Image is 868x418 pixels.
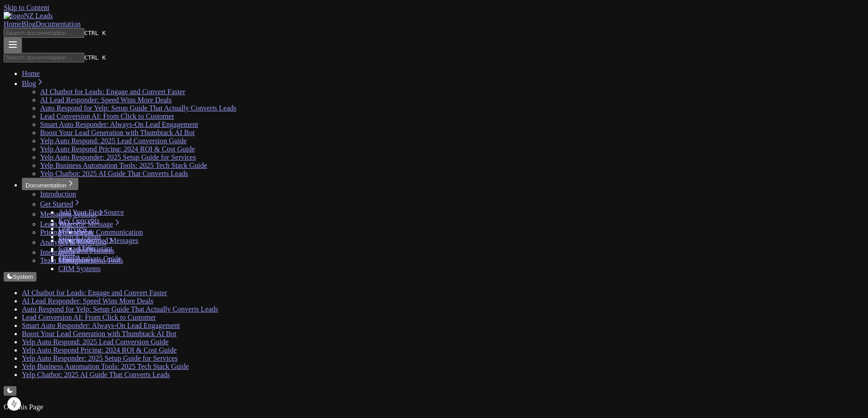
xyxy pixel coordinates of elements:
[4,38,22,53] button: Menu
[40,121,198,128] a: Smart Auto Responder: Always-On Lead Engagement
[4,272,36,282] button: System
[4,12,864,20] a: Home page
[40,210,105,218] a: Messaging Settings
[36,20,81,28] a: Documentation
[40,170,188,177] a: Yelp Chatbot: 2025 AI Guide That Converts Leads
[40,96,172,104] a: AI Lead Responder: Speed Wins More Deals
[22,346,177,354] a: Yelp Auto Respond Pricing: 2024 ROI & Cost Guide
[40,104,236,112] a: Auto Respond for Yelp: Setup Guide That Actually Converts Leads
[22,330,176,337] a: Boost Your Lead Generation with Thumbtack AI Bot
[58,220,121,228] a: Welcome Message
[58,228,143,236] a: Messages & Communication
[21,20,36,28] a: Blog
[24,12,53,20] span: NZ Leads
[22,322,180,329] a: Smart Auto Responder: Always-On Lead Engagement
[4,12,24,20] img: logo
[58,247,114,254] a: Advanced Features
[84,30,106,36] kbd: CTRL K
[40,190,76,198] a: Introduction
[22,363,189,370] a: Yelp Business Automation Tools: 2025 Tech Stack Guide
[22,371,170,378] a: Yelp Chatbot: 2025 AI Guide That Converts Leads
[4,20,21,28] a: Home
[40,137,187,145] a: Yelp Auto Respond: 2025 Lead Conversion Guide
[40,153,196,161] a: Yelp Auto Responder: 2025 Setup Guide for Services
[58,255,121,262] a: Chart Analysis Guide
[77,237,139,244] a: Predefined Messages
[22,80,44,87] a: Blog
[4,28,84,38] input: Search documentation…
[58,265,101,272] a: CRM Systems
[22,313,156,321] a: Lead Conversion AI: From Click to Customer
[40,228,61,236] a: Pricing
[22,354,178,362] a: Yelp Auto Responder: 2025 Setup Guide for Services
[22,289,167,297] a: AI Chatbot for Leads: Engage and Convert Faster
[22,338,169,346] a: Yelp Auto Respond: 2025 Lead Conversion Guide
[22,178,78,190] button: Documentation
[40,129,195,136] a: Boost Your Lead Generation with Thumbtack AI Bot
[40,220,82,228] a: Leads Page
[40,200,81,208] a: Get Started
[40,161,207,169] a: Yelp Business Automation Tools: 2025 Tech Stack Guide
[22,70,40,77] a: Home
[40,238,115,246] a: Analytics & Reporting
[4,386,16,396] button: Change theme
[40,88,185,96] a: AI Chatbot for Leads: Engage and Convert Faster
[22,297,154,305] a: AI Lead Responder: Speed Wins More Deals
[40,257,96,264] a: Team Management
[84,54,106,61] kbd: CTRL K
[4,4,49,11] a: Skip to Content
[40,112,174,120] a: Lead Conversion AI: From Click to Customer
[40,248,83,256] a: Integrations
[22,305,218,313] a: Auto Respond for Yelp: Setup Guide That Actually Converts Leads
[4,53,84,62] input: Search documentation…
[4,403,864,411] p: On This Page
[40,145,195,153] a: Yelp Auto Respond Pricing: 2024 ROI & Cost Guide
